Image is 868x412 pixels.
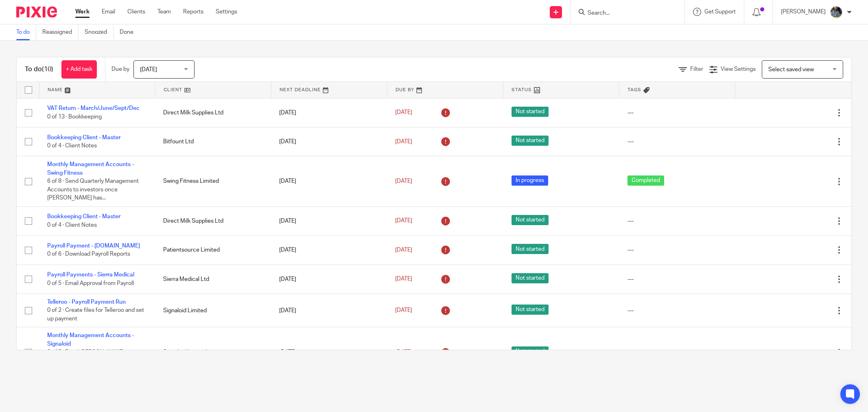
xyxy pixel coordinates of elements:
[271,236,387,265] td: [DATE]
[47,308,144,322] span: 0 of 2 · Create files for Telleroo and set up payment
[830,6,843,19] img: Jaskaran%20Singh.jpeg
[61,60,97,79] a: + Add task
[47,178,139,201] span: 6 of 8 · Send Quarterly Management Accounts to investors once [PERSON_NAME] has...
[155,265,271,294] td: Sierra Medical Ltd
[512,107,549,117] span: Not started
[271,294,387,327] td: [DATE]
[627,138,727,146] div: ---
[75,8,90,16] a: Work
[395,178,412,184] span: [DATE]
[112,65,129,73] p: Due by
[16,24,36,40] a: To do
[512,175,548,186] span: In progress
[47,251,130,257] span: 0 of 6 · Download Payroll Reports
[395,218,412,224] span: [DATE]
[721,66,756,72] span: View Settings
[512,215,549,225] span: Not started
[127,8,145,16] a: Clients
[512,244,549,254] span: Not started
[781,8,826,16] p: [PERSON_NAME]
[395,308,412,313] span: [DATE]
[704,9,736,15] span: Get Support
[587,10,660,17] input: Search
[271,156,387,206] td: [DATE]
[47,243,140,249] a: Payroll Payment - [DOMAIN_NAME]
[512,305,549,315] span: Not started
[155,236,271,265] td: Patientsource Limited
[271,327,387,377] td: [DATE]
[47,272,134,278] a: Payroll Payments - Sierra Medical
[768,67,814,72] span: Select saved view
[47,114,102,120] span: 0 of 13 · Bookkeeping
[690,66,703,72] span: Filter
[47,135,120,140] a: Bookkeeping Client - Master
[271,265,387,294] td: [DATE]
[47,299,126,305] a: Telleroo - Payroll Payment Run
[627,348,727,356] div: ---
[47,281,134,286] span: 0 of 5 · Email Approval from Payroll
[512,273,549,283] span: Not started
[627,175,664,186] span: Completed
[47,105,140,111] a: VAT Return - March/June/Sept/Dec
[271,98,387,127] td: [DATE]
[627,217,727,225] div: ---
[47,162,134,175] a: Monthly Management Accounts - Swing Fitness
[395,247,412,253] span: [DATE]
[627,109,727,117] div: ---
[395,349,412,355] span: [DATE]
[47,143,97,149] span: 0 of 4 · Client Notes
[16,7,57,18] img: Pixie
[47,349,146,372] span: 0 of 5 · Email [PERSON_NAME] to check on progress (bookkeeping day is [DATE])
[85,24,114,40] a: Snoozed
[155,327,271,377] td: Signaloid Limited
[120,24,140,40] a: Done
[155,206,271,235] td: Direct Milk Supplies Ltd
[140,67,157,72] span: [DATE]
[627,246,727,254] div: ---
[102,8,115,16] a: Email
[395,110,412,116] span: [DATE]
[512,136,549,146] span: Not started
[395,139,412,145] span: [DATE]
[271,127,387,156] td: [DATE]
[627,88,641,92] span: Tags
[155,98,271,127] td: Direct Milk Supplies Ltd
[155,127,271,156] td: Bitfount Ltd
[155,294,271,327] td: Signaloid Limited
[627,307,727,315] div: ---
[157,8,171,16] a: Team
[271,206,387,235] td: [DATE]
[216,8,237,16] a: Settings
[627,275,727,283] div: ---
[47,214,120,219] a: Bookkeeping Client - Master
[47,333,134,346] a: Monthly Management Accounts - Signaloid
[42,24,79,40] a: Reassigned
[155,156,271,206] td: Swing Fitness Limited
[512,346,549,357] span: Not started
[183,8,203,16] a: Reports
[47,222,97,228] span: 0 of 4 · Client Notes
[395,276,412,282] span: [DATE]
[25,65,53,74] h1: To do
[42,66,53,72] span: (10)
